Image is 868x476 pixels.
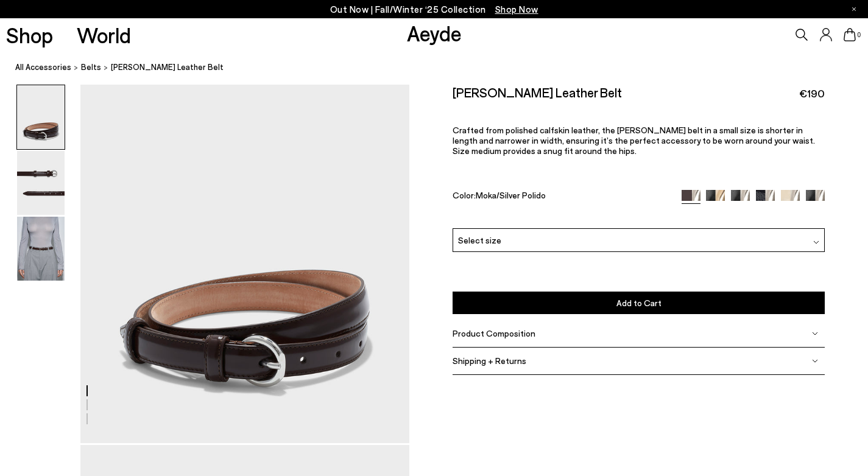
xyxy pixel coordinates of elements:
a: 0 [844,28,856,41]
span: Shipping + Returns [453,356,526,366]
img: svg%3E [812,331,818,337]
span: Select size [458,234,501,247]
div: Color: [453,191,669,205]
img: svg%3E [813,239,819,245]
span: [PERSON_NAME] Leather Belt [111,61,224,74]
a: World [77,24,131,46]
span: Crafted from polished calfskin leather, the [PERSON_NAME] belt in a small size is shorter in leng... [453,125,815,156]
p: Out Now | Fall/Winter ‘25 Collection [330,2,538,17]
a: belts [81,61,101,74]
img: Reed Leather Belt - Image 3 [17,217,65,281]
a: Aeyde [407,20,462,46]
span: 0 [856,32,862,38]
span: Moka/Silver Polido [476,191,546,201]
nav: breadcrumb [15,51,868,85]
img: svg%3E [812,358,818,364]
img: Reed Leather Belt - Image 2 [17,151,65,215]
button: Add to Cart [453,292,824,314]
span: belts [81,62,101,72]
span: Product Composition [453,329,535,339]
span: €190 [799,86,825,101]
a: Shop [6,24,53,46]
img: Reed Leather Belt - Image 1 [17,85,65,149]
a: All Accessories [15,61,71,74]
span: Add to Cart [616,298,662,308]
h2: [PERSON_NAME] Leather Belt [453,85,622,100]
span: Navigate to /collections/new-in [495,4,538,15]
